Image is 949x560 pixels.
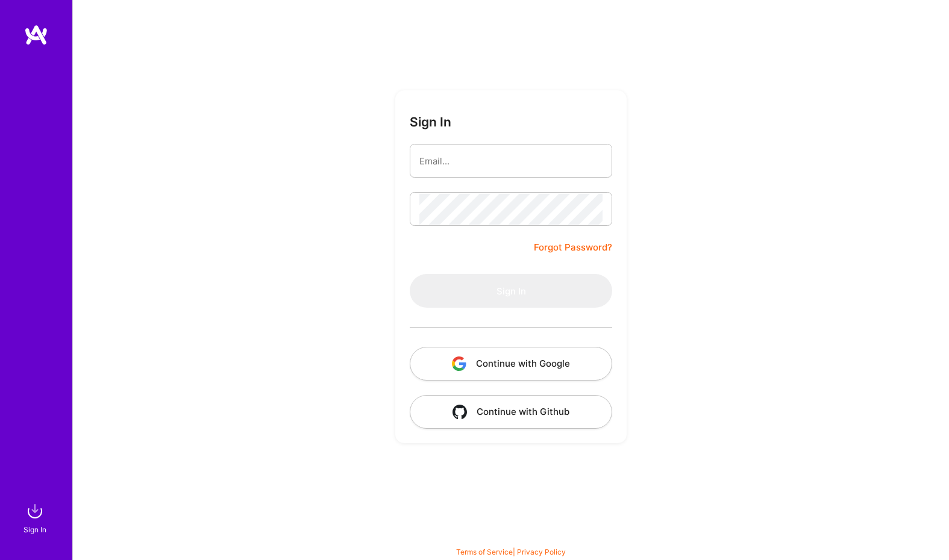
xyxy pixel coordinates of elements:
a: Privacy Policy [517,547,566,556]
img: logo [24,24,48,46]
a: Terms of Service [456,547,513,556]
a: Forgot Password? [534,240,612,255]
button: Sign In [410,274,612,308]
div: © 2025 ATeams Inc., All rights reserved. [72,524,949,554]
span: | [456,547,566,556]
a: sign inSign In [25,499,47,536]
button: Continue with Google [410,347,612,381]
img: icon [453,405,467,419]
img: sign in [23,499,47,523]
img: icon [452,356,466,371]
div: Sign In [23,523,46,536]
button: Continue with Github [410,395,612,429]
h3: Sign In [410,114,451,129]
input: Email... [419,146,603,176]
